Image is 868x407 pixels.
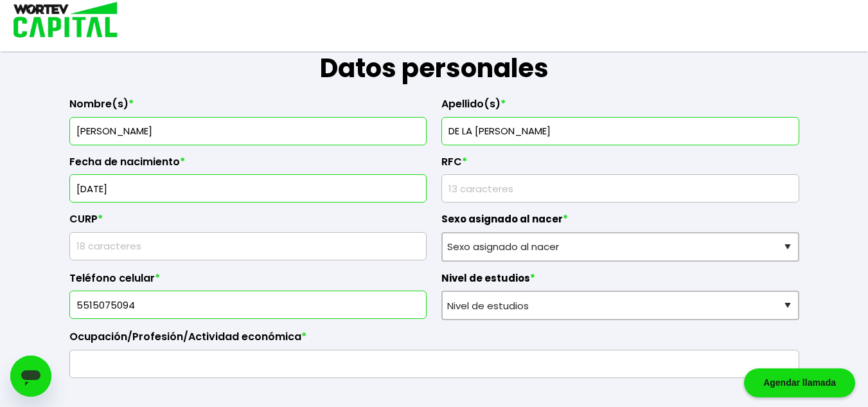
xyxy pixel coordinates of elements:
label: Sexo asignado al nacer [441,213,799,232]
input: 10 dígitos [75,291,421,318]
label: Teléfono celular [69,272,427,291]
input: 18 caracteres [75,233,421,260]
div: Agendar llamada [744,368,855,397]
label: RFC [441,156,799,175]
iframe: Botón para iniciar la ventana de mensajería [10,356,51,397]
input: DD/MM/AAAA [75,175,421,202]
label: Apellido(s) [441,98,799,117]
label: CURP [69,213,427,232]
label: Ocupación/Profesión/Actividad económica [69,330,799,350]
label: Nombre(s) [69,98,427,117]
label: Nivel de estudios [441,272,799,291]
label: Fecha de nacimiento [69,156,427,175]
input: 13 caracteres [447,175,793,202]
